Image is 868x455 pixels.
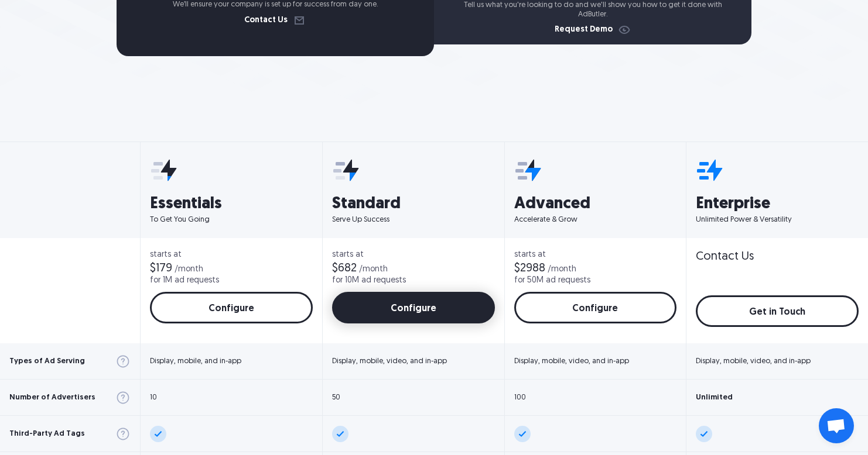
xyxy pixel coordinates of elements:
[150,263,172,274] div: $179
[514,196,677,212] h3: Advanced
[696,357,811,365] div: Display, mobile, video, and in-app
[9,394,95,401] div: Number of Advertisers
[332,292,495,323] a: Configure
[150,292,313,323] a: Configure
[514,251,677,259] div: starts at
[150,357,241,365] div: Display, mobile, and in-app
[696,196,859,212] h3: Enterprise
[332,277,406,285] div: for 10M ad requests
[696,295,859,327] a: Get in Touch
[332,394,340,401] div: 50
[332,251,495,259] div: starts at
[696,215,859,225] p: Unlimited Power & Versatility
[514,263,545,274] div: $2988
[514,215,677,225] p: Accelerate & Grow
[514,277,590,285] div: for 50M ad requests
[548,266,576,274] div: /month
[696,251,754,263] div: Contact Us
[332,357,447,365] div: Display, mobile, video, and in-app
[332,196,495,212] h3: Standard
[175,266,203,274] div: /month
[819,408,854,443] div: Open chat
[150,196,313,212] h3: Essentials
[9,430,85,437] div: Third-Party Ad Tags
[514,292,677,323] a: Configure
[150,277,219,285] div: for 1M ad requests
[150,215,313,225] p: To Get You Going
[9,357,85,365] div: Types of Ad Serving
[359,266,388,274] div: /month
[150,251,313,259] div: starts at
[332,263,357,274] div: $682
[514,357,629,365] div: Display, mobile, video, and in-app
[514,394,526,401] div: 100
[332,215,495,225] p: Serve Up Success
[150,394,157,401] div: 10
[696,394,733,401] div: Unlimited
